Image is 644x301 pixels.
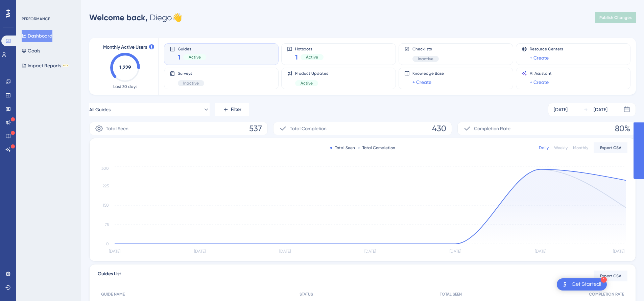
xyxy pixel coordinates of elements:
span: TOTAL SEEN [440,292,462,297]
div: Diego 👋 [89,12,182,23]
span: Inactive [183,80,199,86]
span: 537 [249,123,262,134]
span: Inactive [418,56,433,62]
tspan: [DATE] [279,249,291,254]
span: Guides List [98,270,121,282]
button: Goals [22,45,40,57]
span: Active [189,54,201,60]
div: BETA [63,64,69,67]
button: Export CSV [594,271,627,281]
span: Monthly Active Users [103,43,147,51]
span: 1 [295,52,298,62]
span: Active [306,54,318,60]
div: 1 [601,277,607,283]
span: Active [301,80,313,86]
tspan: [DATE] [535,249,546,254]
button: Dashboard [22,30,52,42]
text: 1,229 [119,64,131,71]
span: Guides [178,46,206,51]
span: STATUS [300,292,313,297]
button: All Guides [89,103,210,116]
a: + Create [530,78,549,86]
button: Export CSV [594,142,627,153]
div: Total Completion [358,145,395,150]
div: [DATE] [594,106,607,114]
span: Export CSV [600,273,621,279]
tspan: [DATE] [450,249,461,254]
span: Hotspots [295,46,324,51]
div: [DATE] [554,106,568,114]
div: Open Get Started! checklist, remaining modules: 1 [557,278,607,291]
tspan: 225 [103,184,109,188]
tspan: 300 [101,166,109,171]
span: 1 [178,52,181,62]
span: All Guides [89,106,111,114]
span: Filter [231,106,241,114]
span: Total Seen [106,124,128,133]
tspan: 150 [103,203,109,208]
div: Get Started! [572,281,601,288]
tspan: [DATE] [109,249,120,254]
button: Impact ReportsBETA [22,60,69,72]
span: Export CSV [600,145,621,150]
span: Product Updates [295,71,328,76]
span: Resource Centers [530,46,563,52]
div: PERFORMANCE [22,16,50,22]
span: Welcome back, [89,13,148,22]
span: COMPLETION RATE [589,292,624,297]
iframe: UserGuiding AI Assistant Launcher [616,274,636,295]
tspan: 75 [105,222,109,227]
tspan: 0 [106,241,109,246]
a: + Create [412,78,431,86]
span: 430 [432,123,446,134]
span: Checklists [412,46,439,52]
span: Knowledge Base [412,71,444,76]
span: Last 30 days [113,84,137,89]
span: Total Completion [290,124,327,133]
span: AI Assistant [530,71,552,76]
span: Completion Rate [474,124,510,133]
div: Total Seen [330,145,355,150]
span: Publish Changes [599,15,632,20]
tspan: [DATE] [613,249,624,254]
div: Monthly [573,145,588,150]
tspan: [DATE] [364,249,376,254]
span: Surveys [178,71,204,76]
button: Filter [215,103,249,116]
tspan: [DATE] [194,249,206,254]
div: Weekly [554,145,568,150]
span: 80% [615,123,630,134]
span: GUIDE NAME [101,292,125,297]
a: + Create [530,54,549,62]
div: Daily [539,145,549,150]
button: Publish Changes [595,12,636,23]
img: launcher-image-alternative-text [561,280,569,288]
